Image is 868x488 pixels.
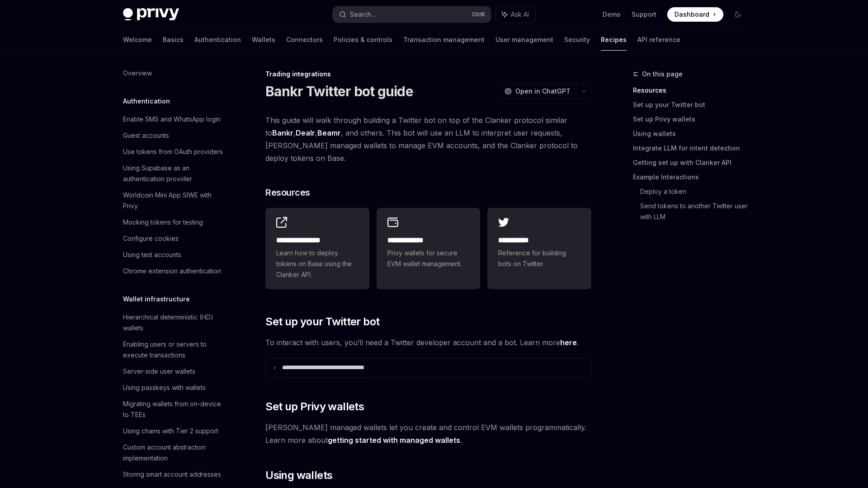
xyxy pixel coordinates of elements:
[276,248,359,280] span: Learn how to deploy tokens on Base using the Clanker API.
[123,68,152,79] div: Overview
[495,6,535,23] button: Ask AI
[123,233,179,244] div: Configure cookies
[640,184,752,199] a: Deploy a token
[123,312,226,333] div: Hierarchical deterministic (HD) wallets
[116,214,231,230] a: Mocking tokens for testing
[123,266,221,277] div: Chrome extension authentication
[515,87,571,96] span: Open in ChatGPT
[123,442,226,464] div: Custom account abstraction implementation
[123,114,221,125] div: Enable SMS and WhatsApp login
[123,217,203,228] div: Mocking tokens for testing
[116,423,231,439] a: Using chains with Tier 2 support
[123,96,170,107] h5: Authentication
[265,468,332,483] span: Using wallets
[163,29,184,51] a: Basics
[642,69,683,80] span: On this page
[632,10,656,19] a: Support
[640,199,752,224] a: Send tokens to another Twitter user with LLM
[560,338,577,347] a: here
[633,112,752,127] a: Set up Privy wallets
[123,249,181,260] div: Using test accounts
[603,10,621,19] a: Demo
[123,190,226,211] div: Worldcoin Mini App SIWE with Privy
[265,83,413,99] h1: Bankr Twitter bot guide
[123,294,190,305] h5: Wallet infrastructure
[675,10,709,19] span: Dashboard
[116,336,231,363] a: Enabling users or servers to execute transactions
[123,8,179,21] img: dark logo
[116,363,231,380] a: Server-side user wallets
[377,208,481,289] a: **** **** ***Privy wallets for secure EVM wallet management.
[472,11,486,18] span: Ctrl K
[499,84,576,99] button: Open in ChatGPT
[116,380,231,396] a: Using passkeys with wallets
[116,127,231,144] a: Guest accounts
[633,83,752,98] a: Resources
[334,29,392,51] a: Policies & controls
[601,29,627,51] a: Recipes
[123,163,226,184] div: Using Supabase as an authentication provider
[265,399,364,414] span: Set up Privy wallets
[265,208,369,289] a: **** **** **** *Learn how to deploy tokens on Base using the Clanker API.
[265,114,591,164] span: This guide will walk through building a Twitter bot on top of the Clanker protocol similar to , ,...
[633,127,752,141] a: Using wallets
[487,208,591,289] a: **** **** *Reference for building bots on Twitter.
[252,29,275,51] a: Wallets
[116,160,231,187] a: Using Supabase as an authentication provider
[123,469,221,480] div: Storing smart account addresses
[123,366,195,377] div: Server-side user wallets
[403,29,485,51] a: Transaction management
[633,170,752,184] a: Example Interactions
[564,29,590,51] a: Security
[633,141,752,155] a: Integrate LLM for intent detection
[116,144,231,160] a: Use tokens from OAuth providers
[317,128,341,138] a: Beamr
[116,187,231,214] a: Worldcoin Mini App SIWE with Privy
[194,29,241,51] a: Authentication
[123,29,152,51] a: Welcome
[333,6,491,23] button: Search...CtrlK
[265,186,310,199] span: Resources
[116,65,231,81] a: Overview
[296,128,315,138] a: Dealr
[637,29,680,51] a: API reference
[123,426,218,436] div: Using chains with Tier 2 support
[286,29,323,51] a: Connectors
[495,29,553,51] a: User management
[633,98,752,112] a: Set up your Twitter bot
[667,7,723,22] a: Dashboard
[387,248,470,269] span: Privy wallets for secure EVM wallet management.
[116,111,231,127] a: Enable SMS and WhatsApp login
[116,439,231,466] a: Custom account abstraction implementation
[265,70,591,79] div: Trading integrations
[272,128,293,138] a: Bankr
[265,421,591,446] span: [PERSON_NAME] managed wallets let you create and control EVM wallets programmatically. Learn more...
[328,436,460,445] a: getting started with managed wallets
[123,382,206,393] div: Using passkeys with wallets
[116,263,231,279] a: Chrome extension authentication
[123,339,226,361] div: Enabling users or servers to execute transactions
[511,10,529,19] span: Ask AI
[116,309,231,336] a: Hierarchical deterministic (HD) wallets
[123,146,223,157] div: Use tokens from OAuth providers
[116,466,231,483] a: Storing smart account addresses
[123,399,226,420] div: Migrating wallets from on-device to TEEs
[633,155,752,170] a: Getting set up with Clanker API
[265,314,379,329] span: Set up your Twitter bot
[123,130,169,141] div: Guest accounts
[116,230,231,247] a: Configure cookies
[116,247,231,263] a: Using test accounts
[498,248,580,269] span: Reference for building bots on Twitter.
[731,7,745,22] button: Toggle dark mode
[116,396,231,423] a: Migrating wallets from on-device to TEEs
[350,9,375,20] div: Search...
[265,336,591,349] span: To interact with users, you’ll need a Twitter developer account and a bot. Learn more .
